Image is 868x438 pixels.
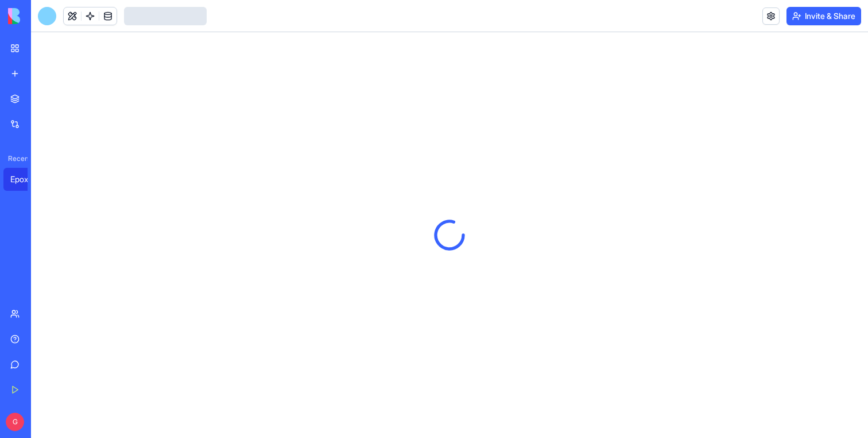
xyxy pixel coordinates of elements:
span: G [6,413,24,431]
span: Recent [3,154,28,163]
img: logo [8,8,79,24]
div: EpoxyPro CRM [10,174,42,185]
button: Invite & Share [786,7,861,25]
a: EpoxyPro CRM [3,168,49,191]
